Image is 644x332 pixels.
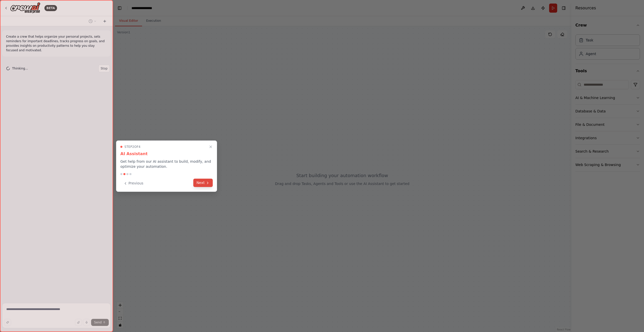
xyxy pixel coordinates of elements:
span: Step 2 of 4 [124,145,141,149]
button: Next [193,179,213,187]
h3: AI Assistant [120,151,213,157]
button: Previous [120,179,146,187]
button: Hide left sidebar [116,5,123,12]
button: Close walkthrough [208,144,214,150]
p: Get help from our AI assistant to build, modify, and optimize your automation. [120,159,213,169]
